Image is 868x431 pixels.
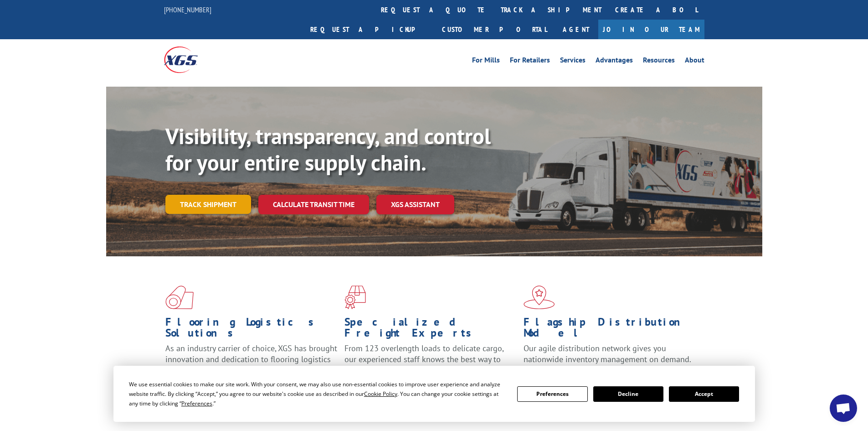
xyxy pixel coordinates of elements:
h1: Flooring Logistics Solutions [165,317,338,343]
a: Advantages [596,57,633,67]
div: Cookie Consent Prompt [113,366,755,422]
h1: Flagship Distribution Model [524,317,696,343]
a: About [685,57,704,67]
div: We use essential cookies to make our site work. With your consent, we may also use non-essential ... [129,379,506,408]
img: xgs-icon-flagship-distribution-model-red [524,286,555,309]
a: For Retailers [510,57,550,67]
a: Services [560,57,586,67]
img: xgs-icon-total-supply-chain-intelligence-red [165,286,194,309]
span: Preferences [181,400,212,407]
img: xgs-icon-focused-on-flooring-red [344,286,366,309]
a: [PHONE_NUMBER] [164,5,211,14]
span: Our agile distribution network gives you nationwide inventory management on demand. [524,343,691,364]
a: Calculate transit time [258,195,369,214]
button: Decline [593,386,663,402]
a: Resources [643,57,675,67]
div: Open chat [830,395,857,422]
a: Customer Portal [435,20,554,39]
a: For Mills [472,57,500,67]
a: Agent [554,20,598,39]
span: As an industry carrier of choice, XGS has brought innovation and dedication to flooring logistics... [165,343,337,375]
h1: Specialized Freight Experts [344,317,517,343]
span: Cookie Policy [364,390,397,398]
b: Visibility, transparency, and control for your entire supply chain. [165,122,491,177]
p: From 123 overlength loads to delicate cargo, our experienced staff knows the best way to move you... [344,343,517,384]
button: Accept [669,386,739,402]
button: Preferences [517,386,587,402]
a: Join Our Team [598,20,704,39]
a: XGS ASSISTANT [376,195,454,214]
a: Track shipment [165,195,251,214]
a: Request a pickup [303,20,435,39]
